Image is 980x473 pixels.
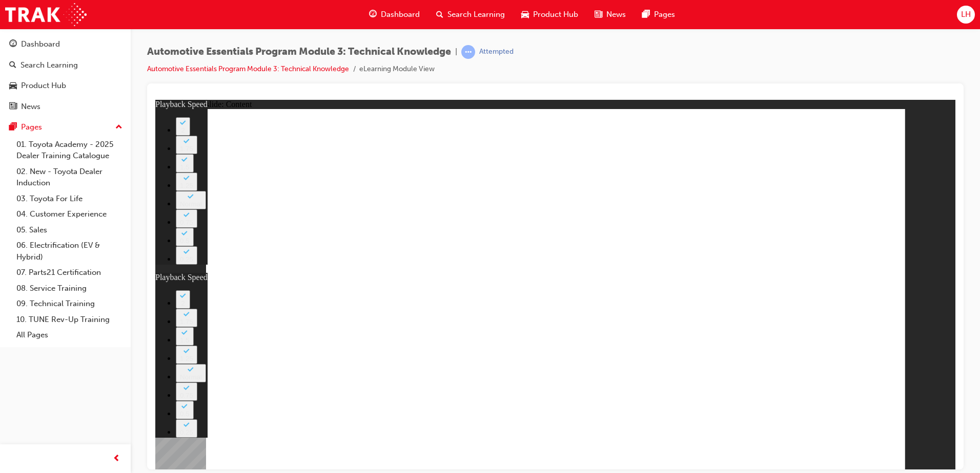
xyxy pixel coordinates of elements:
span: | [455,46,457,58]
span: News [606,9,626,20]
a: news-iconNews [586,4,634,25]
span: LH [961,9,971,20]
a: 03. Toyota For Life [12,191,127,207]
a: pages-iconPages [634,4,683,25]
span: pages-icon [9,123,17,132]
button: LH [957,6,975,24]
a: Automotive Essentials Program Module 3: Technical Knowledge [147,64,349,73]
span: Product Hub [533,9,578,20]
a: car-iconProduct Hub [513,4,586,25]
a: 01. Toyota Academy - 2025 Dealer Training Catalogue [12,137,127,164]
button: Pages [4,118,127,137]
a: Product Hub [4,76,127,95]
a: Search Learning [4,56,127,75]
img: Trak [5,3,87,26]
span: search-icon [9,61,16,70]
span: Dashboard [381,9,420,20]
a: News [4,97,127,116]
a: 06. Electrification (EV & Hybrid) [12,238,127,265]
a: 02. New - Toyota Dealer Induction [12,164,127,191]
li: eLearning Module View [359,63,435,75]
a: 05. Sales [12,222,127,238]
a: 07. Parts21 Certification [12,265,127,281]
span: Search Learning [447,9,505,20]
div: Pages [21,121,42,133]
a: search-iconSearch Learning [428,4,513,25]
a: Dashboard [4,35,127,54]
a: 04. Customer Experience [12,206,127,222]
button: DashboardSearch LearningProduct HubNews [4,33,127,118]
span: Pages [654,9,675,20]
span: pages-icon [642,8,650,21]
div: Product Hub [21,80,66,92]
span: guage-icon [9,40,17,49]
span: car-icon [9,81,17,91]
span: up-icon [115,121,122,134]
a: 08. Service Training [12,281,127,296]
div: Search Learning [21,59,78,71]
a: guage-iconDashboard [361,4,428,25]
span: search-icon [436,8,443,21]
div: Dashboard [21,38,60,50]
a: All Pages [12,327,127,343]
span: learningRecordVerb_ATTEMPT-icon [461,45,475,59]
div: News [21,101,40,113]
span: prev-icon [113,453,120,465]
span: news-icon [9,102,17,112]
div: Attempted [479,47,514,57]
span: car-icon [521,8,529,21]
a: 10. TUNE Rev-Up Training [12,312,127,328]
span: Automotive Essentials Program Module 3: Technical Knowledge [147,46,451,58]
span: news-icon [595,8,602,21]
a: 09. Technical Training [12,296,127,312]
span: guage-icon [369,8,377,21]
